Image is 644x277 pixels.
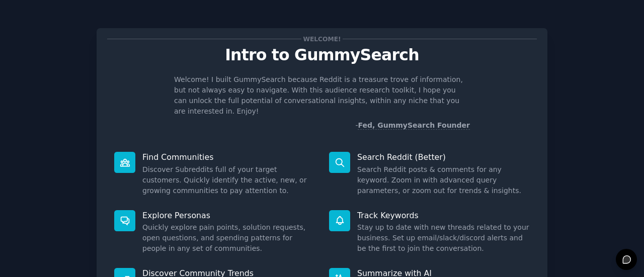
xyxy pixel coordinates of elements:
span: Welcome! [301,34,343,44]
a: Fed, GummySearch Founder [358,121,470,130]
p: Welcome! I built GummySearch because Reddit is a treasure trove of information, but not always ea... [174,74,470,117]
dd: Discover Subreddits full of your target customers. Quickly identify the active, new, or growing c... [142,164,315,196]
dd: Search Reddit posts & comments for any keyword. Zoom in with advanced query parameters, or zoom o... [357,164,530,196]
p: Search Reddit (Better) [357,152,530,162]
p: Find Communities [142,152,315,162]
p: Explore Personas [142,210,315,221]
dd: Stay up to date with new threads related to your business. Set up email/slack/discord alerts and ... [357,222,530,254]
div: - [355,120,470,131]
p: Intro to GummySearch [107,46,537,64]
dd: Quickly explore pain points, solution requests, open questions, and spending patterns for people ... [142,222,315,254]
p: Track Keywords [357,210,530,221]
